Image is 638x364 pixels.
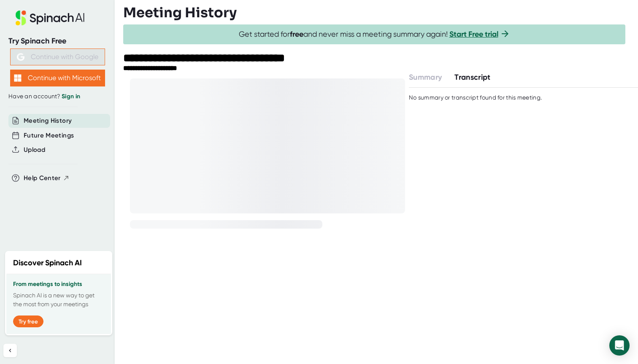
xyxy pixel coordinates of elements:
[409,72,442,83] button: Summary
[454,72,491,83] button: Transcript
[409,73,442,82] span: Summary
[454,73,491,82] span: Transcript
[8,36,106,46] div: Try Spinach Free
[409,94,542,102] div: No summary or transcript found for this meeting.
[123,5,237,21] h3: Meeting History
[13,291,104,309] p: Spinach AI is a new way to get the most from your meetings
[609,335,630,356] div: Open Intercom Messenger
[8,93,106,100] div: Have an account?
[24,173,61,183] span: Help Center
[239,30,510,39] span: Get started for and never miss a meeting summary again!
[10,49,105,65] button: Continue with Google
[10,70,105,86] button: Continue with Microsoft
[24,116,72,126] button: Meeting History
[449,30,498,39] a: Start Free trial
[17,53,24,61] img: Aehbyd4JwY73AAAAAElFTkSuQmCC
[24,145,45,155] button: Upload
[24,173,70,183] button: Help Center
[3,344,17,357] button: Collapse sidebar
[13,315,43,327] button: Try free
[62,93,80,100] a: Sign in
[13,257,82,269] h2: Discover Spinach AI
[24,131,74,140] button: Future Meetings
[13,281,104,288] h3: From meetings to insights
[290,30,303,39] b: free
